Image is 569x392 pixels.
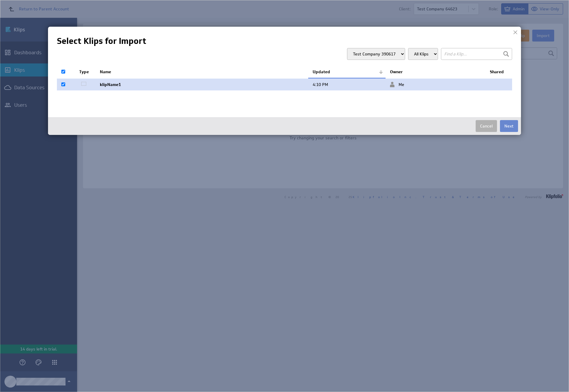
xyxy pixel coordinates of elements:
th: Owner [386,66,485,78]
th: Type [75,66,95,78]
th: Updated [308,66,385,78]
img: icon-blank.png [79,82,88,86]
input: Find a Klip... [441,48,512,60]
th: Shared [485,66,512,78]
button: Next [500,120,518,132]
h1: Select Klips for Import [57,36,512,47]
span: Me [390,82,404,87]
th: Name [95,66,308,78]
td: klipName1 [95,78,308,91]
button: Cancel [476,120,497,132]
span: Aug 25, 2025 4:10 PM [313,82,328,87]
